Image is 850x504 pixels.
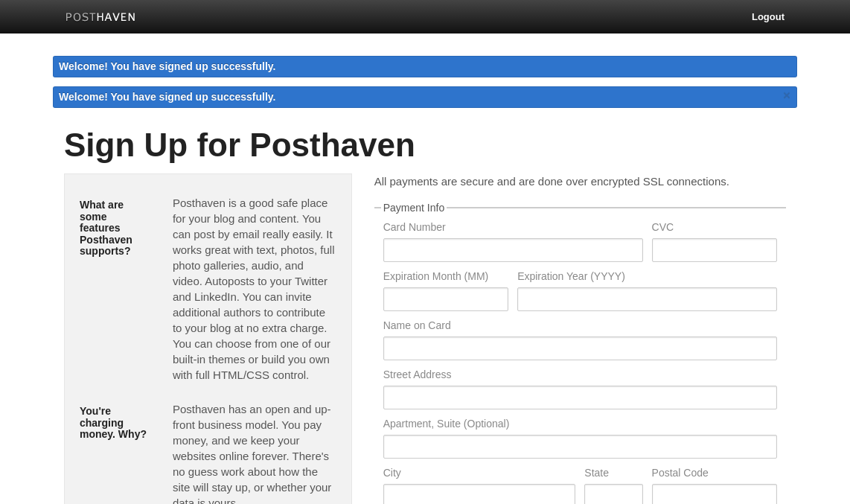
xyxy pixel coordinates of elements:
[584,468,642,482] label: State
[517,271,777,285] label: Expiration Year (YYYY)
[383,369,777,383] label: Street Address
[383,271,508,285] label: Expiration Month (MM)
[64,127,786,163] h1: Sign Up for Posthaven
[65,13,136,24] img: Posthaven-bar
[780,86,793,105] a: ×
[80,200,150,257] h5: What are some features Posthaven supports?
[383,418,777,433] label: Apartment, Suite (Optional)
[383,222,643,236] label: Card Number
[59,91,276,103] span: Welcome! You have signed up successfully.
[53,56,797,77] div: Welcome! You have signed up successfully.
[374,173,786,189] p: All payments are secure and are done over encrypted SSL connections.
[652,222,777,236] label: CVC
[381,202,447,213] legend: Payment Info
[383,468,576,482] label: City
[173,195,336,383] p: Posthaven is a good safe place for your blog and content. You can post by email really easily. It...
[383,320,777,334] label: Name on Card
[80,406,150,440] h5: You're charging money. Why?
[652,468,777,482] label: Postal Code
